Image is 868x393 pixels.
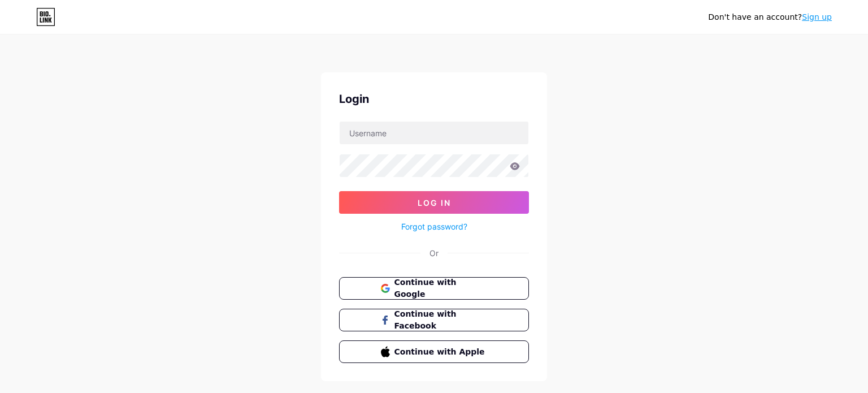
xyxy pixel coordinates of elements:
[429,247,439,259] div: Or
[802,12,832,21] a: Sign up
[339,277,529,300] button: Continue with Google
[339,340,529,363] button: Continue with Apple
[401,221,467,232] a: Forgot password?
[340,122,528,144] input: Username
[708,11,832,23] div: Don't have an account?
[339,191,529,214] button: Log In
[394,346,488,358] span: Continue with Apple
[339,309,529,331] button: Continue with Facebook
[418,198,451,208] span: Log In
[394,308,488,332] span: Continue with Facebook
[339,90,529,107] div: Login
[394,277,488,300] span: Continue with Google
